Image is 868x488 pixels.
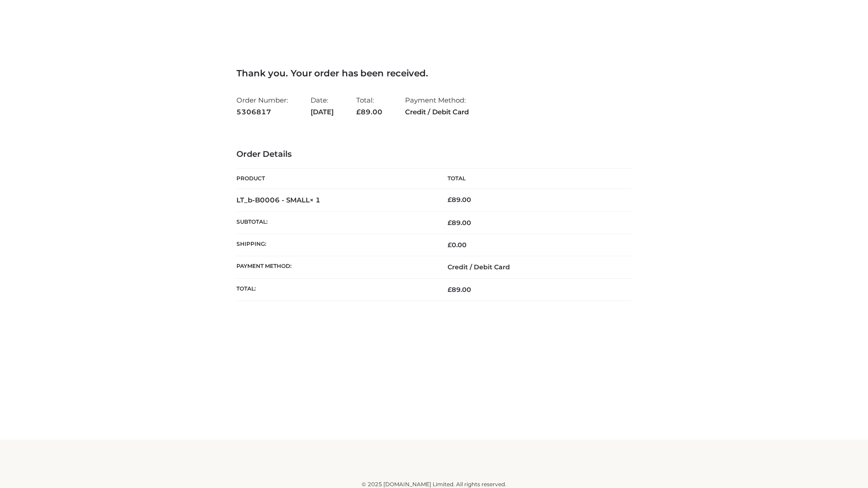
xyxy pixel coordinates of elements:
td: Credit / Debit Card [434,256,632,278]
strong: × 1 [310,196,321,204]
li: Order Number: [236,92,288,120]
th: Total [434,169,632,189]
strong: 5306817 [236,106,288,118]
strong: Credit / Debit Card [405,106,469,118]
span: 89.00 [448,286,471,294]
th: Shipping: [236,234,434,256]
span: £ [448,241,452,249]
bdi: 89.00 [448,196,471,204]
th: Product [236,169,434,189]
span: £ [356,108,361,116]
h3: Thank you. Your order has been received. [236,68,632,79]
li: Payment Method: [405,92,469,120]
span: 89.00 [356,108,382,116]
th: Subtotal: [236,211,434,234]
th: Payment method: [236,256,434,278]
bdi: 0.00 [448,241,467,249]
span: £ [448,196,452,204]
strong: [DATE] [311,106,334,118]
span: £ [448,219,452,227]
span: 89.00 [448,219,471,227]
li: Date: [311,92,334,120]
li: Total: [356,92,382,120]
strong: LT_b-B0006 - SMALL [236,196,321,204]
th: Total: [236,278,434,300]
h3: Order Details [236,150,632,160]
span: £ [448,286,452,294]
